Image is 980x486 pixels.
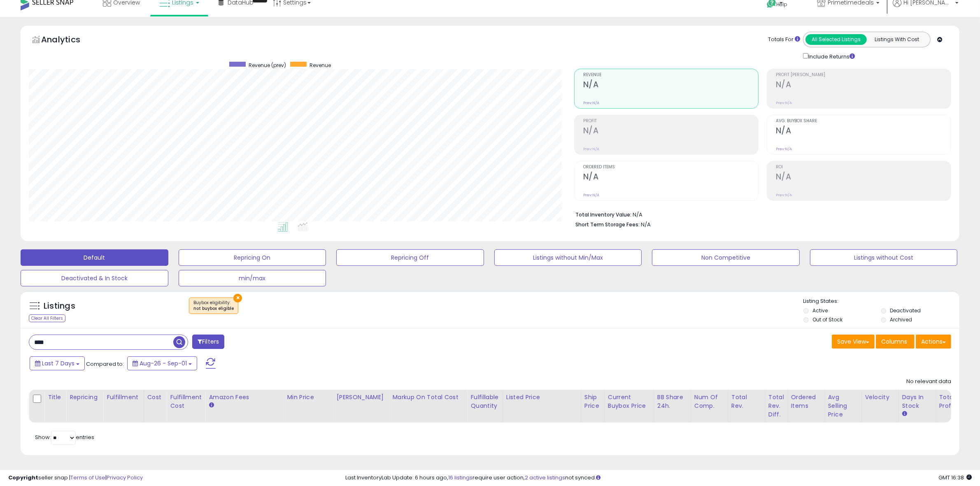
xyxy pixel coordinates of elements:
[810,249,958,266] button: Listings without Cost
[768,393,784,419] div: Total Rev. Diff.
[731,393,761,410] div: Total Rev.
[193,300,234,312] span: Buybox eligibility :
[776,193,792,198] small: Prev: N/A
[694,393,724,410] div: Num of Comp.
[608,393,650,410] div: Current Buybox Price
[583,172,758,183] h2: N/A
[41,34,96,47] h5: Analytics
[865,393,895,402] div: Velocity
[768,36,800,44] div: Totals For
[776,73,951,77] span: Profit [PERSON_NAME]
[35,433,94,441] span: Show: entries
[30,356,85,370] button: Last 7 Days
[209,393,280,402] div: Amazon Fees
[107,393,140,402] div: Fulfillment
[805,34,867,45] button: All Selected Listings
[70,393,100,402] div: Repricing
[583,165,758,170] span: Ordered Items
[575,221,640,228] b: Short Term Storage Fees:
[876,335,915,349] button: Columns
[812,307,828,314] label: Active
[392,393,463,402] div: Markup on Total Cost
[881,337,907,346] span: Columns
[776,126,951,137] h2: N/A
[776,80,951,91] h2: N/A
[448,474,473,481] a: 16 listings
[179,270,326,286] button: min/max
[336,249,484,266] button: Repricing Off
[776,165,951,170] span: ROI
[107,474,143,481] a: Privacy Policy
[233,294,242,302] button: ×
[652,249,800,266] button: Non Competitive
[916,335,951,349] button: Actions
[583,80,758,91] h2: N/A
[583,193,599,198] small: Prev: N/A
[192,335,224,349] button: Filters
[287,393,329,402] div: Min Price
[890,307,921,314] label: Deactivated
[494,249,642,266] button: Listings without Min/Max
[127,356,197,370] button: Aug-26 - Sep-01
[470,393,499,410] div: Fulfillable Quantity
[812,316,843,323] label: Out of Stock
[938,474,972,481] span: 2025-09-9 16:38 GMT
[506,393,577,402] div: Listed Price
[828,393,858,419] div: Avg Selling Price
[902,393,932,410] div: Days In Stock
[86,360,124,368] span: Compared to:
[575,209,945,219] li: N/A
[575,211,631,218] b: Total Inventory Value:
[797,51,865,60] div: Include Returns
[583,73,758,77] span: Revenue
[310,62,331,69] span: Revenue
[832,335,875,349] button: Save View
[8,474,143,482] div: seller snap | |
[791,393,821,410] div: Ordered Items
[29,314,65,322] div: Clear All Filters
[8,474,38,481] strong: Copyright
[583,126,758,137] h2: N/A
[70,474,105,481] a: Terms of Use
[776,172,951,183] h2: N/A
[866,34,928,45] button: Listings With Cost
[902,410,907,418] small: Days In Stock.
[777,1,788,8] span: Help
[170,393,202,410] div: Fulfillment Cost
[584,393,601,410] div: Ship Price
[939,393,969,410] div: Total Profit
[140,359,187,367] span: Aug-26 - Sep-01
[336,393,385,402] div: [PERSON_NAME]
[249,62,286,69] span: Revenue (prev)
[193,306,234,312] div: not buybox eligible
[583,119,758,123] span: Profit
[21,249,168,266] button: Default
[44,300,75,312] h5: Listings
[657,393,687,410] div: BB Share 24h.
[583,146,599,151] small: Prev: N/A
[906,378,951,386] div: No relevant data
[776,146,792,151] small: Prev: N/A
[641,221,651,228] span: N/A
[776,119,951,123] span: Avg. Buybox Share
[179,249,326,266] button: Repricing On
[776,100,792,105] small: Prev: N/A
[42,359,74,367] span: Last 7 Days
[209,402,214,409] small: Amazon Fees.
[389,390,467,423] th: The percentage added to the cost of goods (COGS) that forms the calculator for Min & Max prices.
[525,474,565,481] a: 2 active listings
[890,316,912,323] label: Archived
[345,474,972,482] div: Last InventoryLab Update: 6 hours ago, require user action, not synced.
[48,393,63,402] div: Title
[21,270,168,286] button: Deactivated & In Stock
[583,100,599,105] small: Prev: N/A
[803,298,959,305] p: Listing States:
[147,393,163,402] div: Cost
